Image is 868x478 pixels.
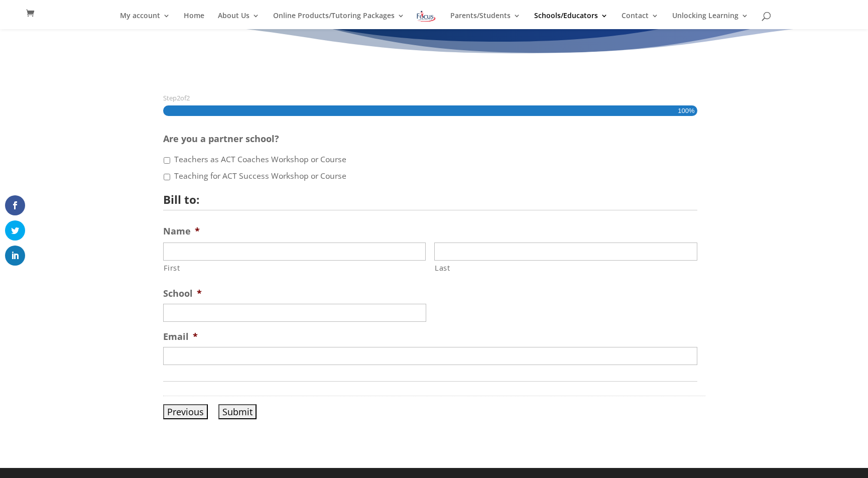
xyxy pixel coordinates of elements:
span: 2 [177,93,180,102]
a: Unlocking Learning [672,12,749,29]
label: Email [163,331,198,342]
a: Contact [622,12,659,29]
img: Focus on Learning [416,9,437,24]
input: Submit [218,404,257,419]
label: Last [435,261,697,274]
span: 2 [186,93,190,102]
a: Parents/Students [450,12,521,29]
input: Previous [163,404,208,419]
label: Are you a partner school? [163,133,279,145]
a: Home [184,12,204,29]
h2: Bill to: [163,194,689,206]
span: 100% [678,105,694,116]
a: Schools/Educators [534,12,608,29]
h3: Step of [163,95,705,101]
label: Name [163,225,200,237]
a: My account [120,12,170,29]
label: First [164,261,426,274]
label: Teaching for ACT Success Workshop or Course [174,170,346,182]
label: School [163,288,202,299]
a: About Us [218,12,260,29]
a: Online Products/Tutoring Packages [273,12,405,29]
label: Teachers as ACT Coaches Workshop or Course [174,154,346,166]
